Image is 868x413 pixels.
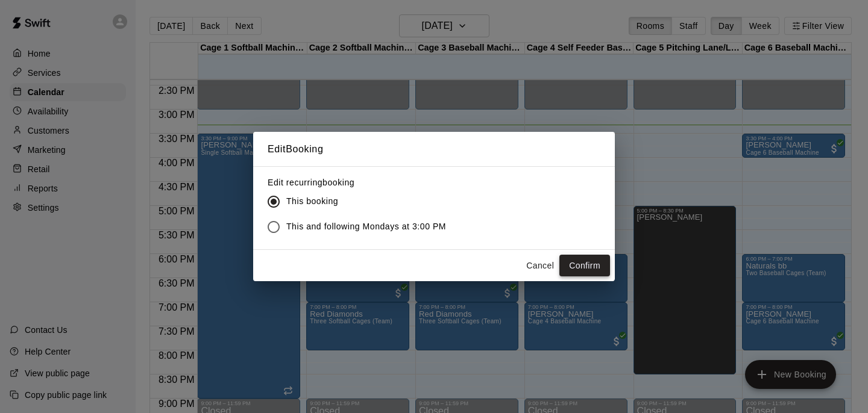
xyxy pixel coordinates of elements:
button: Cancel [521,255,559,277]
label: Edit recurring booking [268,176,456,188]
h2: Edit Booking [253,132,615,167]
span: This booking [286,195,338,208]
button: Confirm [559,255,610,277]
span: This and following Mondays at 3:00 PM [286,220,446,233]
